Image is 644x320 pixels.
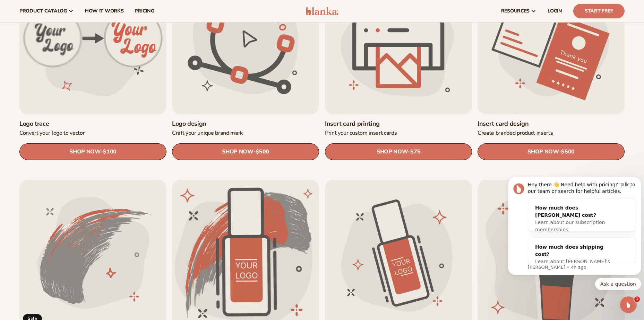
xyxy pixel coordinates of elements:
[478,120,625,128] a: Insert card design
[478,144,625,160] a: SHOP NOW- $500
[222,149,253,155] span: SHOP NOW
[501,8,530,14] span: resources
[410,149,420,155] span: $75
[620,296,637,313] iframe: Intercom live chat
[325,120,472,128] a: Insert card printing
[19,8,67,14] span: product catalog
[85,8,124,14] span: How It Works
[548,8,562,14] span: LOGIN
[135,8,154,14] span: pricing
[69,149,101,155] span: SHOP NOW
[306,7,338,15] img: logo
[172,144,319,160] a: SHOP NOW- $500
[172,120,319,128] a: Logo design
[103,149,117,155] span: $100
[561,149,575,155] span: $500
[377,149,408,155] span: SHOP NOW
[19,144,166,160] a: SHOP NOW- $100
[505,171,644,294] iframe: Intercom notifications message
[573,4,625,18] a: Start Free
[325,144,472,160] a: SHOP NOW- $75
[634,296,640,302] span: 1
[256,149,269,155] span: $500
[19,120,166,128] a: Logo trace
[527,149,559,155] span: SHOP NOW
